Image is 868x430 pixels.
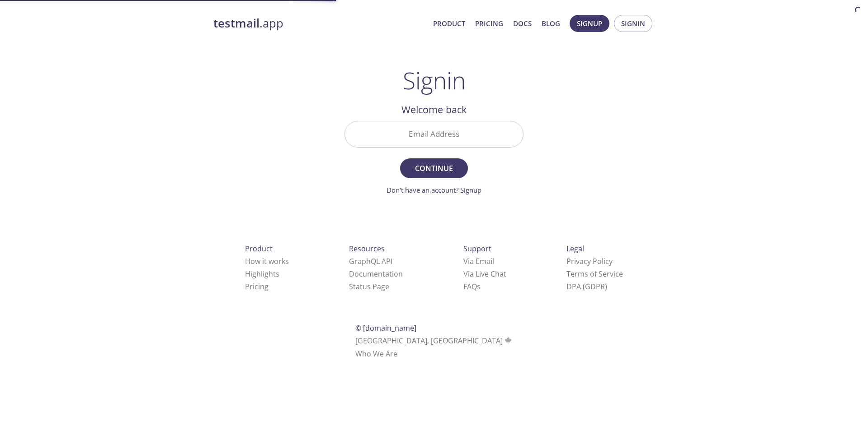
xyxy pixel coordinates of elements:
span: Support [463,244,491,254]
h1: Signin [403,67,466,94]
a: How it works [245,256,289,266]
a: FAQ [463,282,481,291]
a: GraphQL API [349,256,392,266]
h2: Welcome back [344,102,524,117]
a: Terms of Service [566,269,623,279]
span: s [477,282,481,291]
button: Continue [400,158,468,178]
span: © [DOMAIN_NAME] [355,323,416,333]
a: Blog [542,18,560,29]
a: testmail.app [213,16,426,31]
a: Privacy Policy [566,256,613,266]
button: Signup [570,15,609,32]
span: [GEOGRAPHIC_DATA], [GEOGRAPHIC_DATA] [355,336,513,346]
a: DPA (GDPR) [566,282,607,291]
a: Highlights [245,269,279,279]
span: Signup [577,18,602,29]
span: Legal [566,244,584,254]
strong: testmail [213,15,259,31]
a: Via Email [463,256,494,266]
a: Don't have an account? Signup [387,185,481,194]
span: Continue [410,162,458,175]
a: Who We Are [355,349,397,359]
button: Signin [614,15,652,32]
a: Via Live Chat [463,269,506,279]
a: Status Page [349,282,389,291]
span: Signin [621,18,645,29]
a: Product [433,18,465,29]
span: Product [245,244,273,254]
a: Docs [513,18,532,29]
a: Pricing [245,282,269,291]
span: Resources [349,244,385,254]
a: Pricing [475,18,503,29]
a: Documentation [349,269,403,279]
